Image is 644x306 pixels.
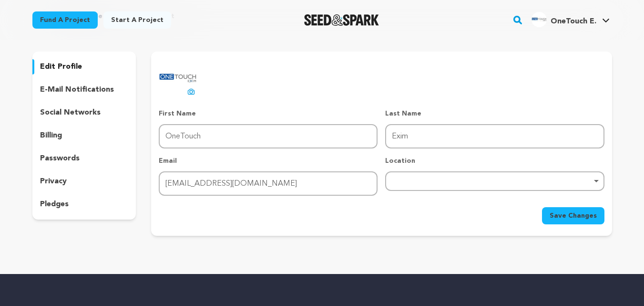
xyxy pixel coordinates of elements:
p: First Name [159,109,378,118]
a: Seed&Spark Homepage [304,14,379,26]
span: Save Changes [550,211,597,221]
p: privacy [40,176,67,187]
span: OneTouch E. [551,18,596,25]
img: 06e327a896bf175d.jpg [532,12,547,27]
p: edit profile [40,61,82,73]
input: Last Name [385,124,604,148]
img: Seed&Spark Logo Dark Mode [304,14,379,26]
p: billing [40,130,62,141]
p: Email [159,156,378,166]
button: pledges [32,197,136,212]
span: OneTouch E.'s Profile [530,10,612,30]
input: First Name [159,124,378,148]
p: e-mail notifications [40,84,114,95]
a: OneTouch E.'s Profile [530,10,612,27]
a: Fund a project [32,11,98,29]
button: edit profile [32,59,136,74]
p: pledges [40,199,69,210]
p: Last Name [385,109,604,118]
p: social networks [40,107,101,118]
a: Start a project [103,11,171,29]
div: OneTouch E.'s Profile [532,12,596,27]
button: e-mail notifications [32,82,136,97]
input: Email [159,171,378,196]
button: privacy [32,174,136,189]
p: Location [385,156,604,166]
button: Save Changes [542,207,604,224]
button: billing [32,128,136,143]
button: passwords [32,151,136,166]
p: passwords [40,153,80,164]
button: social networks [32,105,136,120]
